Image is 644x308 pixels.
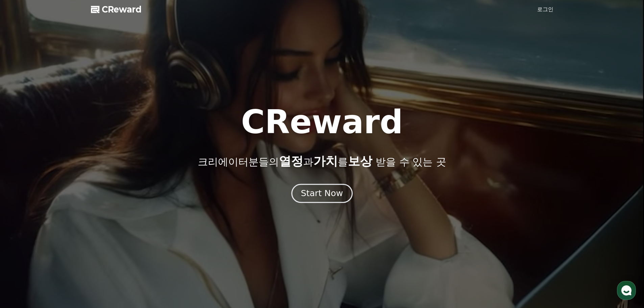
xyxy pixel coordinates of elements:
[102,4,142,15] span: CReward
[537,5,553,14] a: 로그인
[301,188,343,199] div: Start Now
[21,224,25,230] span: 홈
[104,224,113,230] span: 설정
[279,154,303,168] span: 열정
[87,214,130,231] a: 설정
[241,106,403,138] h1: CReward
[198,155,446,168] p: 크리에이터분들의 과 를 받을 수 있는 곳
[291,184,353,203] button: Start Now
[2,214,45,231] a: 홈
[313,154,338,168] span: 가치
[62,225,70,230] span: 대화
[91,4,142,15] a: CReward
[348,154,372,168] span: 보상
[45,214,87,231] a: 대화
[293,191,351,197] a: Start Now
